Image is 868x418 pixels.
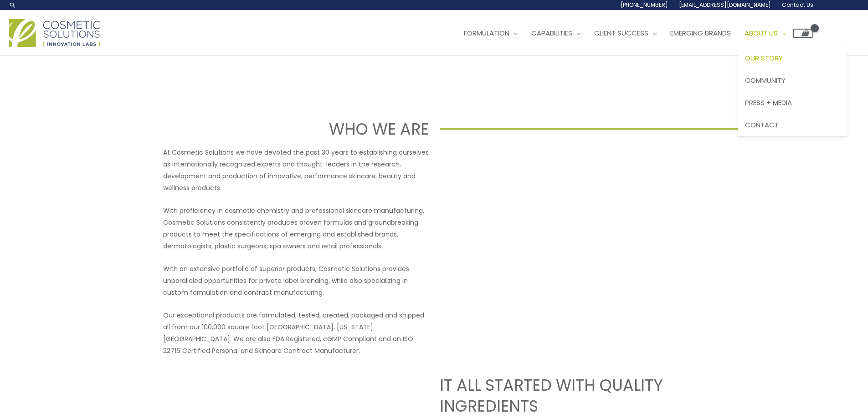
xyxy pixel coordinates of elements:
[450,20,813,47] nav: Site Navigation
[670,28,731,38] span: Emerging Brands
[163,309,429,357] p: Our exceptional products are formulated, tested, created, packaged and shipped all from our 100,0...
[440,375,705,416] h2: IT ALL STARTED WITH QUALITY INGREDIENTS
[163,146,429,194] p: At Cosmetic Solutions we have devoted the past 30 years to establishing ourselves as internationa...
[782,1,813,9] span: Contact Us
[738,114,847,136] a: Contact
[663,20,738,47] a: Emerging Brands
[9,1,16,9] a: Search icon link
[587,20,663,47] a: Client Success
[679,1,771,9] span: [EMAIL_ADDRESS][DOMAIN_NAME]
[745,53,783,63] span: Our Story
[745,120,779,130] span: Contact
[621,1,668,9] span: [PHONE_NUMBER]
[531,28,572,38] span: Capabilities
[594,28,648,38] span: Client Success
[163,205,429,252] p: With proficiency in cosmetic chemistry and professional skincare manufacturing, Cosmetic Solution...
[738,47,847,70] a: Our Story
[163,263,429,298] p: With an extensive portfolio of superior products, Cosmetic Solutions provides unparalleled opport...
[524,20,587,47] a: Capabilities
[56,118,429,140] h1: WHO WE ARE
[440,146,705,296] iframe: Get to know Cosmetic Solutions Private Label Skin Care
[745,28,778,38] span: About Us
[745,98,792,107] span: Press + Media
[745,76,786,85] span: Community
[793,29,813,38] a: View Shopping Cart, empty
[738,91,847,114] a: Press + Media
[9,19,100,47] img: Cosmetic Solutions Logo
[738,70,847,92] a: Community
[738,20,793,47] a: About Us
[464,28,509,38] span: Formulation
[457,20,524,47] a: Formulation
